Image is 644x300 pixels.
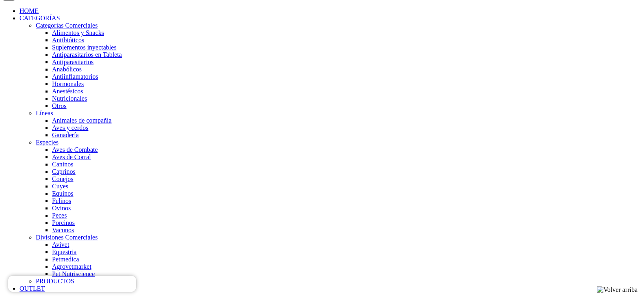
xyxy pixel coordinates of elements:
a: Vacunos [52,227,74,233]
a: HOME [20,7,39,14]
a: Nutricionales [52,95,87,102]
a: Petmedica [52,256,79,263]
a: Pet Nutriscience [52,270,95,277]
a: Antiparasitarios [52,58,93,65]
a: Caninos [52,161,73,168]
a: Aves y cerdos [52,124,88,131]
a: Especies [36,139,59,146]
a: Aves de Corral [52,153,91,160]
a: Avivet [52,241,69,248]
a: Aves de Combate [52,146,98,153]
a: Hormonales [52,80,84,87]
a: Porcinos [52,219,75,226]
a: Divisiones Comerciales [36,234,98,241]
a: Antibióticos [52,37,84,43]
a: Anabólicos [52,66,82,73]
a: Antiinflamatorios [52,73,98,80]
a: Caprinos [52,168,76,175]
a: Ganadería [52,132,79,138]
a: Animales de compañía [52,117,112,124]
a: Equestria [52,248,76,255]
img: Volver arriba [597,286,637,294]
a: CATEGORÍAS [20,15,60,22]
a: Suplementos inyectables [52,44,117,51]
iframe: Brevo live chat [8,276,136,292]
a: Líneas [36,110,53,117]
a: Anestésicos [52,88,83,95]
a: Conejos [52,175,73,182]
a: Categorías Comerciales [36,22,98,29]
a: Alimentos y Snacks [52,29,104,36]
a: Felinos [52,197,71,204]
a: Otros [52,102,67,109]
a: Equinos [52,190,73,197]
a: Peces [52,212,67,219]
a: Cuyes [52,183,68,190]
a: Agrovetmarket [52,263,91,270]
a: Antiparasitarios en Tableta [52,51,122,58]
a: Ovinos [52,205,71,212]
